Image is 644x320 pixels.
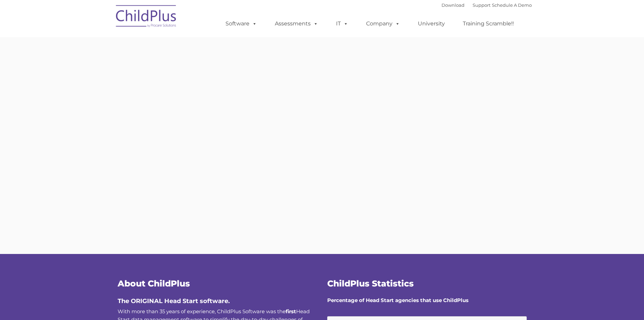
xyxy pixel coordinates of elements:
[473,2,491,8] a: Support
[327,278,414,289] span: ChildPlus Statistics
[492,2,532,8] a: Schedule A Demo
[118,297,230,305] span: The ORIGINAL Head Start software.
[113,0,180,34] img: ChildPlus by Procare Solutions
[219,17,264,30] a: Software
[286,308,296,315] b: first
[442,2,532,8] font: |
[359,17,407,30] a: Company
[442,2,464,8] a: Download
[411,17,452,30] a: University
[327,297,469,303] strong: Percentage of Head Start agencies that use ChildPlus
[268,17,325,30] a: Assessments
[329,17,355,30] a: IT
[118,278,190,289] span: About ChildPlus
[456,17,521,30] a: Training Scramble!!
